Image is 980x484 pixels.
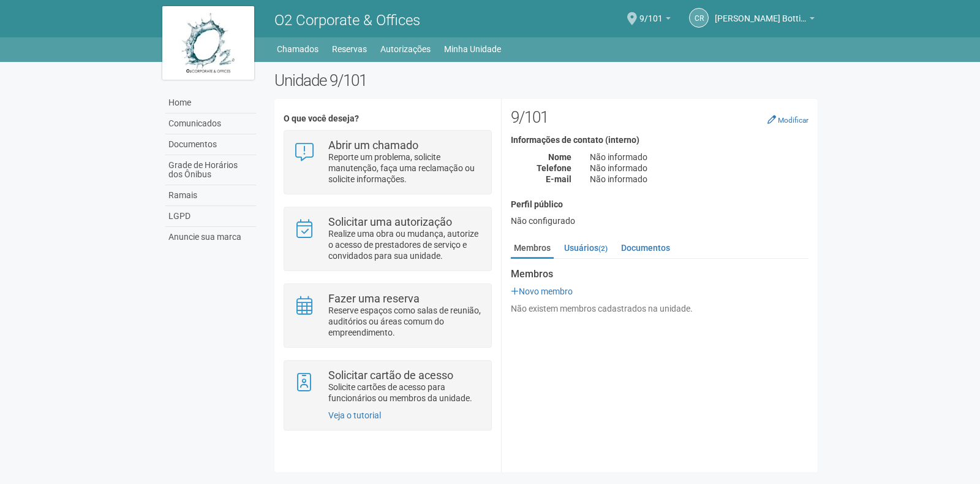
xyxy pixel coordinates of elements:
[328,292,420,305] strong: Fazer uma reserva
[165,185,256,206] a: Ramais
[293,217,481,261] a: Solicitar uma autorização Realize uma obra ou mudança, autorize o acesso de prestadores de serviç...
[380,40,431,58] a: Autorizações
[581,163,818,174] div: Não informado
[561,239,611,257] a: Usuários(2)
[581,152,818,163] div: Não informado
[165,134,256,155] a: Documentos
[165,113,256,134] a: Comunicados
[165,93,256,113] a: Home
[328,228,482,261] p: Realize uma obra ou mudança, autorize o acesso de prestadores de serviço e convidados para sua un...
[511,136,809,145] h4: Informações de contato (interno)
[293,140,481,185] a: Abrir um chamado Reporte um problema, solicite manutenção, faça uma reclamação ou solicite inform...
[444,40,501,58] a: Minha Unidade
[328,410,381,420] a: Veja o tutorial
[546,174,571,184] strong: E-mail
[274,12,420,29] span: O2 Corporate & Offices
[328,139,418,152] strong: Abrir um chamado
[293,293,481,338] a: Fazer uma reserva Reserve espaços como salas de reunião, auditórios ou áreas comum do empreendime...
[328,305,482,338] p: Reserve espaços como salas de reunião, auditórios ou áreas comum do empreendimento.
[639,2,663,23] span: 9/101
[511,215,809,226] div: Não configurado
[778,116,809,125] small: Modificar
[511,108,809,126] h2: 9/101
[537,163,571,173] strong: Telefone
[548,152,571,162] strong: Nome
[511,269,809,280] strong: Membros
[715,15,815,25] a: [PERSON_NAME] Bottino dos Santos
[328,152,482,185] p: Reporte um problema, solicite manutenção, faça uma reclamação ou solicite informações.
[511,239,554,259] a: Membros
[274,71,818,90] h2: Unidade 9/101
[618,239,673,257] a: Documentos
[598,244,608,253] small: (2)
[284,114,491,123] h4: O que você deseja?
[162,6,254,80] img: logo.jpg
[277,40,318,58] a: Chamados
[511,303,809,314] div: Não existem membros cadastrados na unidade.
[689,8,709,28] a: CR
[165,227,256,247] a: Anuncie sua marca
[332,40,367,58] a: Reservas
[511,200,809,209] h4: Perfil público
[511,286,573,296] a: Novo membro
[293,370,481,404] a: Solicitar cartão de acesso Solicite cartões de acesso para funcionários ou membros da unidade.
[328,215,452,228] strong: Solicitar uma autorização
[165,206,256,227] a: LGPD
[165,155,256,185] a: Grade de Horários dos Ônibus
[639,15,671,25] a: 9/101
[328,382,482,404] p: Solicite cartões de acesso para funcionários ou membros da unidade.
[328,369,453,382] strong: Solicitar cartão de acesso
[767,115,809,125] a: Modificar
[581,174,818,185] div: Não informado
[715,2,807,23] span: Cintia Ribeiro Bottino dos Santos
